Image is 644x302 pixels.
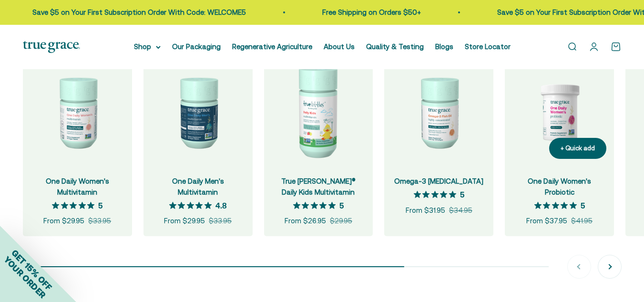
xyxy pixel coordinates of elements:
p: 4.8 [215,200,227,210]
span: GET 15% OFF [10,248,54,292]
compare-at-price: $33.95 [209,215,232,227]
p: 5 [98,200,102,210]
a: Store Locator [465,42,511,51]
sale-price: From $31.95 [406,205,445,216]
compare-at-price: $34.95 [449,205,472,216]
sale-price: From $29.95 [164,215,205,227]
a: Regenerative Agriculture [232,42,312,51]
a: One Daily Women's Multivitamin [46,177,109,196]
p: 5 [339,200,344,210]
compare-at-price: $41.95 [571,215,593,227]
a: One Daily Women's Probiotic [528,177,591,196]
a: Blogs [435,42,453,51]
img: Omega-3 Fish Oil for Brain, Heart, and Immune Health* Sustainably sourced, wild-caught Alaskan fi... [384,58,493,167]
a: Quality & Testing [366,42,424,51]
img: We select ingredients that play a concrete role in true health, and we include them at effective ... [23,58,132,167]
a: About Us [324,42,355,51]
p: 5 [581,200,585,210]
div: + Quick add [561,144,595,154]
span: 5 out 5 stars rating in total 4 reviews [534,198,581,212]
summary: Shop [134,41,161,52]
a: Omega-3 [MEDICAL_DATA] [394,177,483,185]
a: True [PERSON_NAME]® Daily Kids Multivitamin [281,177,356,196]
p: 5 [460,189,464,199]
compare-at-price: $33.95 [88,215,111,227]
span: 4.8 out 5 stars rating in total 4 reviews [169,198,215,212]
p: Save $5 on Your First Subscription Order With Code: WELCOME5 [31,7,245,18]
img: One Daily Men's Multivitamin [143,58,253,167]
a: One Daily Men's Multivitamin [172,177,224,196]
span: 5 out 5 stars rating in total 4 reviews [293,198,339,212]
span: 5 out 5 stars rating in total 4 reviews [52,198,98,212]
sale-price: From $26.95 [285,215,326,227]
sale-price: From $29.95 [43,215,84,227]
a: Free Shipping on Orders $50+ [321,8,420,16]
button: + Quick add [549,138,606,159]
sale-price: From $37.95 [526,215,567,227]
compare-at-price: $29.95 [330,215,352,227]
span: YOUR ORDER [2,254,48,300]
span: 5 out 5 stars rating in total 11 reviews [414,188,460,201]
img: True Littles® Daily Kids Multivitamin [264,58,373,167]
img: Daily Probiotic for Women's Vaginal, Digestive, and Immune Support* - 90 Billion CFU at time of m... [505,58,614,167]
a: Our Packaging [172,42,221,51]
